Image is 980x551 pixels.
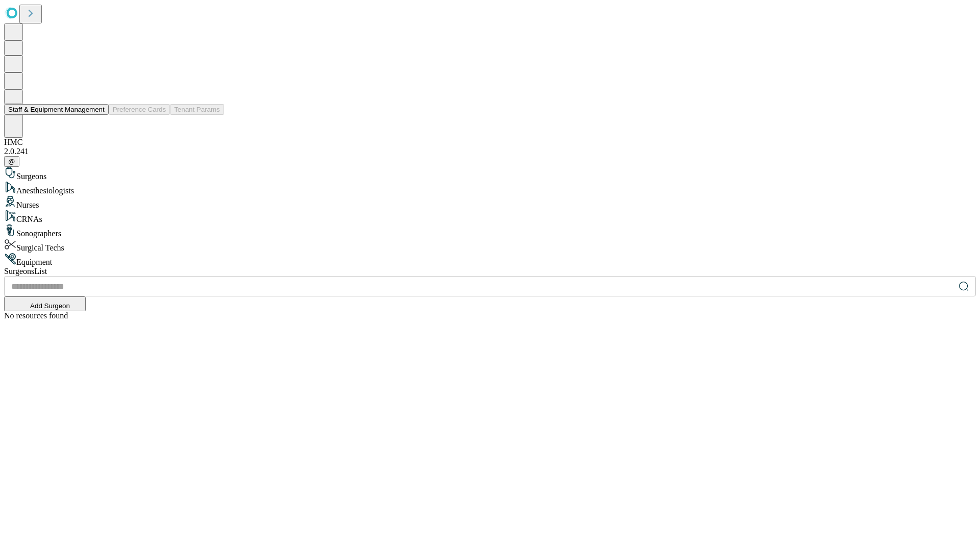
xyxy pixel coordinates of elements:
[4,104,109,115] button: Staff & Equipment Management
[4,195,976,210] div: Nurses
[4,181,976,195] div: Anesthesiologists
[8,158,15,165] span: @
[170,104,224,115] button: Tenant Params
[4,156,19,167] button: @
[4,238,976,253] div: Surgical Techs
[4,147,976,156] div: 2.0.241
[4,210,976,224] div: CRNAs
[109,104,170,115] button: Preference Cards
[4,138,976,147] div: HMC
[4,267,976,276] div: Surgeons List
[4,224,976,238] div: Sonographers
[4,253,976,267] div: Equipment
[4,167,976,181] div: Surgeons
[4,311,976,320] div: No resources found
[4,296,86,311] button: Add Surgeon
[30,302,70,310] span: Add Surgeon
